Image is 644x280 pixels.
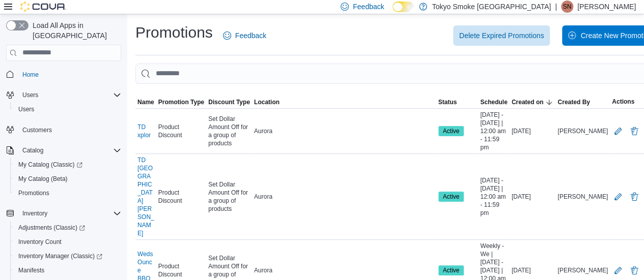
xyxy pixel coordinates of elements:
span: Active [438,265,464,275]
span: Inventory Manager (Classic) [18,252,102,260]
span: [PERSON_NAME] [557,127,608,135]
img: Cova [20,2,66,12]
div: [DATE] [510,191,556,203]
div: Set Dollar Amount Off for a group of products [206,178,252,215]
button: Users [2,88,125,102]
span: Feedback [235,30,266,41]
span: Name [137,98,154,106]
input: Dark Mode [393,2,414,12]
button: Catalog [18,144,47,157]
button: Manifests [10,263,125,277]
button: Edit Promotion [612,125,624,137]
button: Delete Expired Promotions [453,25,550,46]
div: Stephanie Neblett [561,1,573,13]
div: [DATE] [510,264,556,276]
span: [DATE] - [DATE] | 12:00 am - 11:59 pm [480,111,507,151]
span: Promotion Type [158,98,204,106]
a: Adjustments (Classic) [10,221,125,235]
span: Status [438,98,457,106]
span: Aurora [254,127,272,135]
button: Location [252,96,436,108]
button: Created By [555,96,610,108]
span: Schedule [480,98,507,106]
span: Product Discount [158,189,204,205]
span: Manifests [18,266,44,274]
button: Promotion Type [156,96,206,108]
span: [PERSON_NAME] [557,193,608,201]
span: Promotions [18,189,49,197]
span: Promotions [14,187,121,199]
span: Manifests [14,264,121,276]
a: TD [GEOGRAPHIC_DATA][PERSON_NAME] [137,156,154,237]
span: SN [563,1,572,13]
span: Created on [512,98,544,106]
span: Active [443,266,460,275]
a: My Catalog (Beta) [14,173,72,185]
a: Users [14,103,38,115]
span: Load All Apps in [GEOGRAPHIC_DATA] [29,20,121,41]
div: Set Dollar Amount Off for a group of products [206,113,252,149]
span: My Catalog (Beta) [14,173,121,185]
span: Inventory Count [14,236,121,248]
span: My Catalog (Beta) [18,175,68,183]
span: Actions [612,98,634,106]
span: Home [22,71,39,79]
span: Users [18,89,121,101]
span: [PERSON_NAME] [557,266,608,274]
span: Catalog [18,144,121,157]
span: Inventory [22,209,47,217]
span: Product Discount [158,123,204,139]
span: Customers [22,126,52,134]
span: Location [254,98,279,106]
p: [PERSON_NAME] [577,1,636,13]
span: Active [443,127,460,136]
button: Catalog [2,143,125,158]
span: Users [14,103,121,115]
span: Users [18,105,34,113]
button: Edit Promotion [612,264,624,276]
a: Promotions [14,187,53,199]
a: Feedback [219,25,270,46]
span: Product Discount [158,262,204,278]
button: Customers [2,122,125,137]
span: Delete Expired Promotions [459,30,544,41]
button: Name [135,96,156,108]
span: Created By [557,98,590,106]
button: Discount Type [206,96,252,108]
button: Users [10,102,125,116]
button: Inventory Count [10,235,125,249]
button: Inventory [2,206,125,221]
span: My Catalog (Classic) [14,159,121,171]
a: Home [18,69,43,81]
h1: Promotions [135,22,213,43]
span: Customers [18,123,121,136]
a: Adjustments (Classic) [14,222,89,234]
span: [DATE] - [DATE] | 12:00 am - 11:59 pm [480,176,507,217]
button: Delete Promotion [628,125,640,137]
button: Schedule [478,96,509,108]
button: Delete Promotion [628,264,640,276]
span: Feedback [353,2,384,12]
span: Inventory Count [18,238,62,246]
span: Inventory Manager (Classic) [14,250,121,262]
button: Promotions [10,186,125,200]
button: Status [436,96,479,108]
a: Manifests [14,264,48,276]
div: [DATE] [510,125,556,137]
p: Tokyo Smoke [GEOGRAPHIC_DATA] [432,1,551,13]
a: My Catalog (Classic) [14,159,87,171]
span: Aurora [254,266,272,274]
a: My Catalog (Classic) [10,158,125,172]
span: Home [18,68,121,81]
span: Users [22,91,38,99]
a: Inventory Count [14,236,66,248]
a: Inventory Manager (Classic) [10,249,125,263]
a: Customers [18,124,56,136]
a: TD xplor [137,123,154,139]
button: My Catalog (Beta) [10,172,125,186]
button: Inventory [18,207,51,220]
button: Users [18,89,42,101]
span: Inventory [18,207,121,220]
button: Edit Promotion [612,191,624,203]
